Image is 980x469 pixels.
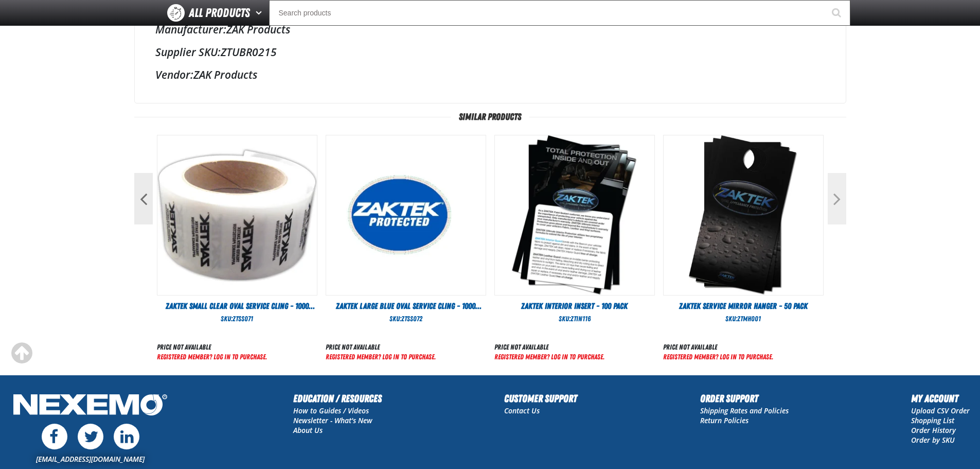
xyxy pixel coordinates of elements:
[663,314,824,324] div: SKU:
[571,315,591,323] span: ZTIN116
[700,415,749,425] a: Return Policies
[36,454,145,464] a: [EMAIL_ADDRESS][DOMAIN_NAME]
[326,135,486,295] : View Details of the ZAKTEK Large Blue Oval Service Cling - 1000 Sticker Roll
[157,353,267,361] a: Registered Member? Log In to purchase.
[293,425,323,435] a: About Us
[326,135,486,295] img: ZAKTEK Large Blue Oval Service Cling - 1000 Sticker Roll
[504,406,540,415] a: Contact Us
[495,135,654,295] img: ZAKTEK Interior Insert - 100 Pack
[326,314,486,324] div: SKU:
[155,22,226,37] label: Manufacturer:
[911,391,970,406] h2: My Account
[911,415,954,425] a: Shopping List
[336,301,482,322] span: ZAKTEK Large Blue Oval Service Cling - 1000 Sticker Roll
[157,314,317,324] div: SKU:
[504,391,577,406] h2: Customer Support
[521,301,628,311] span: ZAKTEK Interior Insert - 100 Pack
[293,406,369,415] a: How to Guides / Videos
[664,135,823,295] img: ZAKTEK Service Mirror Hanger - 50 Pack
[157,135,317,295] img: ZAKTEK Small Clear Oval Service Cling - 1000 Sticker Roll
[495,135,654,295] : View Details of the ZAKTEK Interior Insert - 100 Pack
[10,342,33,364] div: Scroll to the top
[326,342,436,352] div: Price not available
[737,315,761,323] span: ZTMH001
[189,4,250,22] span: All Products
[155,22,825,37] div: ZAK Products
[663,353,773,361] a: Registered Member? Log In to purchase.
[663,342,773,352] div: Price not available
[494,301,655,312] a: ZAKTEK Interior Insert - 100 Pack
[911,425,956,435] a: Order History
[326,301,486,312] a: ZAKTEK Large Blue Oval Service Cling - 1000 Sticker Roll
[134,173,153,224] button: Previous
[155,45,825,59] div: ZTUBR0215
[157,342,267,352] div: Price not available
[326,353,436,361] a: Registered Member? Log In to purchase.
[401,315,422,323] span: ZTSS072
[700,391,789,406] h2: Order Support
[157,301,317,312] a: ZAKTEK Small Clear Oval Service Cling - 1000 Sticker Roll
[155,67,825,82] div: ZAK Products
[679,301,808,311] span: ZAKTEK Service Mirror Hanger - 50 Pack
[451,112,529,122] span: Similar Products
[911,406,970,415] a: Upload CSV Order
[166,301,315,322] span: ZAKTEK Small Clear Oval Service Cling - 1000 Sticker Roll
[293,415,372,425] a: Newsletter - What's New
[911,435,955,445] a: Order by SKU
[700,406,789,415] a: Shipping Rates and Policies
[828,173,846,224] button: Next
[494,353,604,361] a: Registered Member? Log In to purchase.
[155,67,193,82] label: Vendor:
[10,391,170,421] img: Nexemo Logo
[663,301,824,312] a: ZAKTEK Service Mirror Hanger - 50 Pack
[157,135,317,295] : View Details of the ZAKTEK Small Clear Oval Service Cling - 1000 Sticker Roll
[494,314,655,324] div: SKU:
[233,315,253,323] span: ZTSS071
[155,45,221,59] label: Supplier SKU:
[494,342,604,352] div: Price not available
[664,135,823,295] : View Details of the ZAKTEK Service Mirror Hanger - 50 Pack
[293,391,382,406] h2: Education / Resources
